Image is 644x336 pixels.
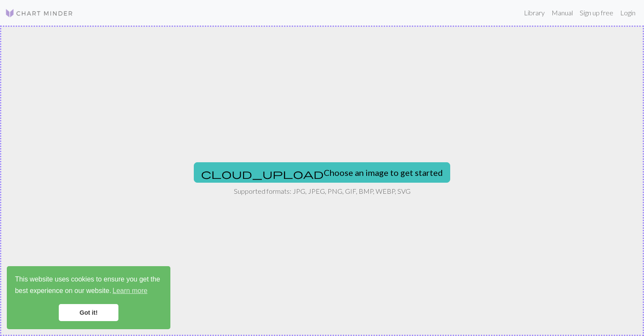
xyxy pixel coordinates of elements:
a: Manual [548,4,576,21]
button: Choose an image to get started [194,162,450,183]
div: cookieconsent [7,266,170,329]
a: Library [520,4,548,21]
p: Supported formats: JPG, JPEG, PNG, GIF, BMP, WEBP, SVG [234,186,411,196]
a: dismiss cookie message [59,304,118,321]
span: This website uses cookies to ensure you get the best experience on our website. [15,274,162,297]
a: Login [617,4,639,21]
a: Sign up free [576,4,617,21]
a: learn more about cookies [111,284,149,297]
img: Logo [5,8,73,18]
span: cloud_upload [201,168,324,180]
